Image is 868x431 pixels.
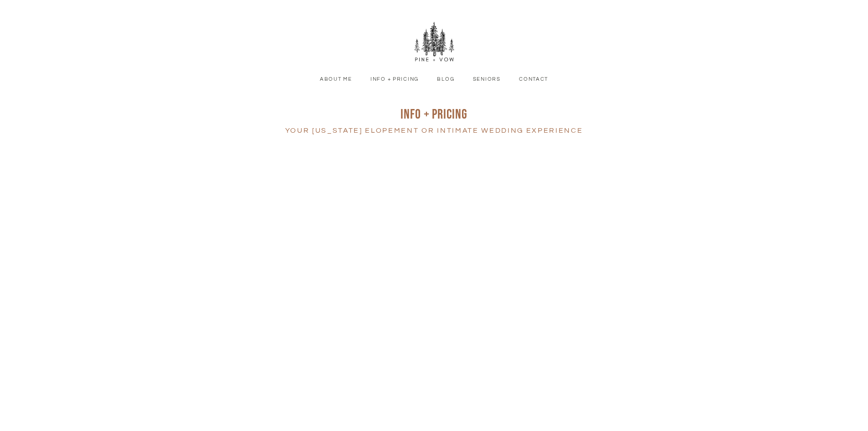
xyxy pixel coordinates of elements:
a: Blog [430,75,461,83]
img: Pine + Vow [414,22,455,63]
a: Seniors [466,75,507,83]
a: Info + Pricing [364,75,426,83]
a: Contact [512,75,555,83]
a: About Me [313,75,359,83]
h4: your [US_STATE] Elopement or intimate wedding experience [168,125,701,136]
span: INFO + pRICING [401,106,467,123]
